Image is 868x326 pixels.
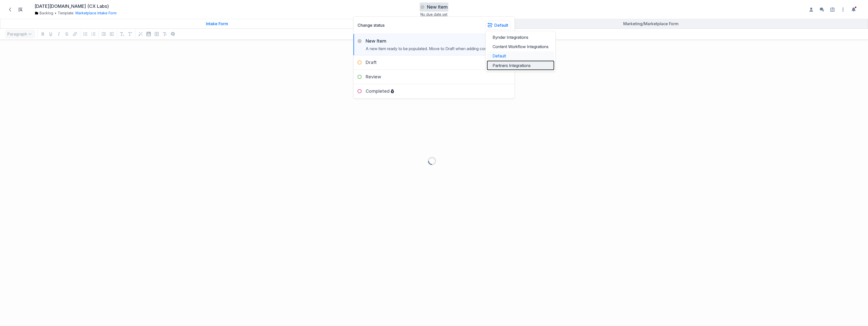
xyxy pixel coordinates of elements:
[420,12,447,16] span: No due date set
[354,74,381,80] div: Review
[427,4,448,10] h3: New Item
[35,4,109,9] span: [DATE][DOMAIN_NAME] (CX Labs)
[75,11,117,16] button: Marketplace Intake Form
[74,11,117,16] div: Marketplace Intake Form
[487,32,554,42] button: Bynder Integrations
[487,42,554,51] button: Content Workflow Integrations
[35,11,53,16] a: Backlog
[487,51,554,61] button: Default
[485,21,510,30] div: DefaultBynder IntegrationsContent Workflow IntegrationsDefaultPartners Integrations
[55,11,57,16] span: •
[353,3,515,16] div: New ItemNo due date setChange statusDefaultBynder IntegrationsContent Workflow IntegrationsDefaul...
[487,61,554,70] button: Partners Integrations
[354,88,394,94] div: Completed
[0,19,434,28] a: Intake Form
[366,44,510,51] p: A new item ready to be populated. Move to Draft when adding content.
[434,19,868,28] a: Marketing/Marketplace Form
[828,6,836,14] a: Setup guide
[35,11,288,16] div: Template:
[354,38,386,44] div: New Item
[485,21,510,30] button: Default
[6,5,14,14] a: Back
[358,22,385,28] h3: Change status
[850,6,858,14] button: Toggle the notification sidebar
[420,12,447,17] button: No due date set
[16,6,24,14] button: Toggle Item List
[420,3,448,12] button: New Item
[35,4,109,9] h1: Monday.com (CX Labs)
[807,6,815,14] button: Enable the assignees sidebar
[818,6,826,14] button: Enable the commenting sidebar
[2,21,432,26] div: Intake Form
[436,21,866,26] div: Marketing/Marketplace Form
[354,59,377,66] div: Draft
[4,29,36,39] div: Paragraph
